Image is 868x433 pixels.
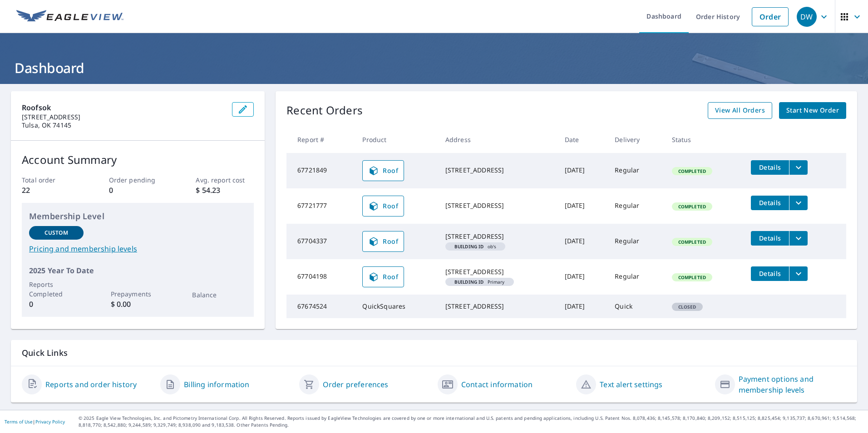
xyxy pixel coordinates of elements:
[445,232,550,241] div: [STREET_ADDRESS]
[362,266,404,287] a: Roof
[449,280,510,284] span: Primary
[673,274,711,280] span: Completed
[22,175,80,185] p: Total order
[673,203,711,210] span: Completed
[286,259,355,295] td: 67704198
[673,304,702,310] span: Closed
[607,295,664,318] td: Quick
[11,59,857,77] h1: Dashboard
[22,102,225,113] p: Roofsok
[323,379,389,390] a: Order preferences
[29,210,247,222] p: Membership Level
[789,231,808,246] button: filesDropdownBtn-67704337
[756,269,784,278] span: Details
[445,166,550,175] div: [STREET_ADDRESS]
[45,379,137,390] a: Reports and order history
[286,224,355,259] td: 67704337
[779,102,846,119] a: Start New Order
[557,126,608,153] th: Date
[22,347,846,359] p: Quick Links
[286,188,355,224] td: 67721777
[368,165,398,176] span: Roof
[29,243,247,254] a: Pricing and membership levels
[607,126,664,153] th: Delivery
[286,126,355,153] th: Report #
[557,188,608,224] td: [DATE]
[715,105,765,116] span: View All Orders
[607,153,664,188] td: Regular
[438,126,557,153] th: Address
[445,267,550,276] div: [STREET_ADDRESS]
[751,160,789,175] button: detailsBtn-67721849
[445,302,550,311] div: [STREET_ADDRESS]
[362,196,404,216] a: Roof
[286,102,363,119] p: Recent Orders
[29,299,84,310] p: 0
[607,188,664,224] td: Regular
[368,271,398,282] span: Roof
[109,175,167,185] p: Order pending
[739,374,846,395] a: Payment options and membership levels
[368,201,398,212] span: Roof
[454,244,484,249] em: Building ID
[797,7,817,27] div: DW
[362,231,404,252] a: Roof
[751,231,789,246] button: detailsBtn-67704337
[756,234,784,242] span: Details
[286,153,355,188] td: 67721849
[756,163,784,172] span: Details
[16,10,123,24] img: EV Logo
[22,113,225,121] p: [STREET_ADDRESS]
[752,7,789,26] a: Order
[192,290,247,300] p: Balance
[557,153,608,188] td: [DATE]
[449,244,502,249] span: ob's
[600,379,662,390] a: Text alert settings
[557,259,608,295] td: [DATE]
[196,185,254,196] p: $ 54.23
[29,265,247,276] p: 2025 Year To Date
[111,299,165,310] p: $ 0.00
[286,295,355,318] td: 67674524
[22,121,225,129] p: Tulsa, OK 74145
[786,105,839,116] span: Start New Order
[673,239,711,245] span: Completed
[557,224,608,259] td: [DATE]
[22,185,80,196] p: 22
[789,266,808,281] button: filesDropdownBtn-67704198
[44,229,68,237] p: Custom
[751,196,789,210] button: detailsBtn-67721777
[673,168,711,174] span: Completed
[22,152,254,168] p: Account Summary
[79,415,863,428] p: © 2025 Eagle View Technologies, Inc. and Pictometry International Corp. All Rights Reserved. Repo...
[196,175,254,185] p: Avg. report cost
[111,289,165,299] p: Prepayments
[355,126,438,153] th: Product
[5,419,65,424] p: |
[756,198,784,207] span: Details
[751,266,789,281] button: detailsBtn-67704198
[29,280,84,299] p: Reports Completed
[789,160,808,175] button: filesDropdownBtn-67721849
[5,418,33,425] a: Terms of Use
[184,379,249,390] a: Billing information
[454,280,484,284] em: Building ID
[445,201,550,210] div: [STREET_ADDRESS]
[607,224,664,259] td: Regular
[35,418,65,425] a: Privacy Policy
[355,295,438,318] td: QuickSquares
[665,126,744,153] th: Status
[461,379,533,390] a: Contact information
[607,259,664,295] td: Regular
[557,295,608,318] td: [DATE]
[789,196,808,210] button: filesDropdownBtn-67721777
[362,160,404,181] a: Roof
[368,236,398,247] span: Roof
[708,102,772,119] a: View All Orders
[109,185,167,196] p: 0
